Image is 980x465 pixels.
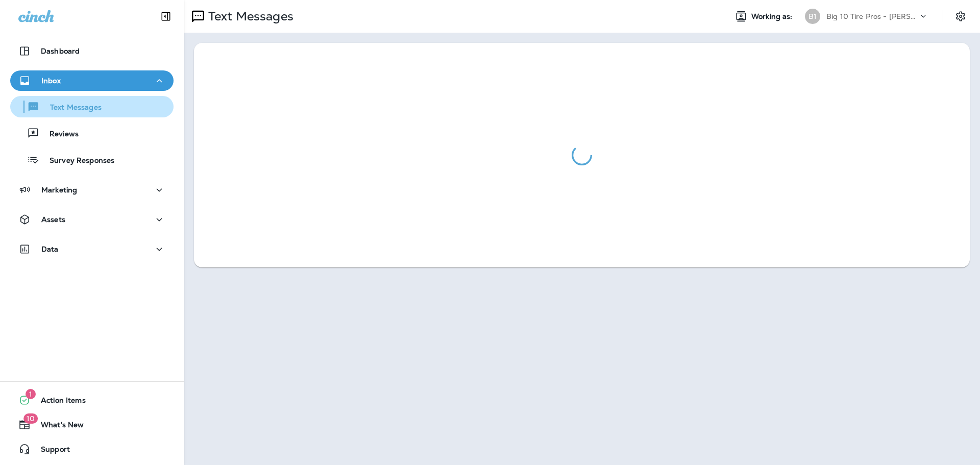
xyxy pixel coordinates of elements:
button: Survey Responses [10,149,174,170]
span: 1 [26,389,36,399]
button: Marketing [10,180,174,200]
div: B1 [805,9,820,24]
button: Dashboard [10,41,174,61]
button: Data [10,239,174,259]
p: Assets [41,215,65,224]
button: Settings [951,7,970,26]
p: Inbox [41,77,61,85]
p: Big 10 Tire Pros - [PERSON_NAME] [826,12,918,20]
p: Survey Responses [39,156,114,166]
span: 10 [23,413,38,424]
span: What's New [31,421,84,433]
button: Support [10,439,174,459]
button: Reviews [10,123,174,144]
p: Dashboard [41,47,80,55]
button: 10What's New [10,414,174,435]
p: Reviews [39,130,79,139]
span: Working as: [751,12,795,21]
button: Collapse Sidebar [152,6,180,27]
button: 1Action Items [10,390,174,410]
p: Data [41,245,59,253]
button: Text Messages [10,96,174,117]
span: Support [31,445,70,457]
p: Marketing [41,186,77,194]
p: Text Messages [40,103,102,113]
span: Action Items [31,396,86,408]
button: Assets [10,209,174,230]
button: Inbox [10,70,174,91]
p: Text Messages [204,9,293,24]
